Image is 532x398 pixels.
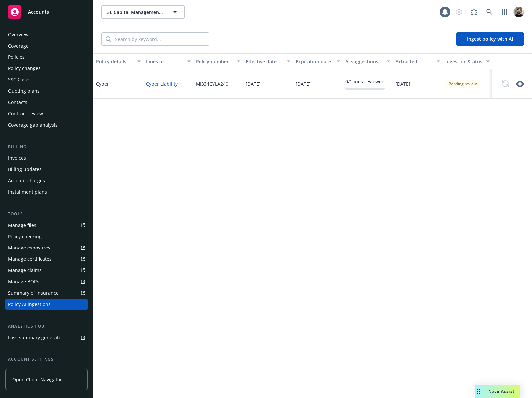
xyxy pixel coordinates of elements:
[5,86,88,96] a: Quoting plans
[111,33,209,45] input: Search by keyword...
[5,29,88,40] a: Overview
[8,332,63,343] div: Loss summary generator
[445,58,482,65] div: Ingestion Status
[5,63,88,74] a: Policy changes
[443,53,492,69] button: Ingestion Status
[8,29,29,40] div: Overview
[5,164,88,175] a: Billing updates
[5,108,88,119] a: Contract review
[8,220,36,231] div: Manage files
[475,385,483,398] div: Drag to move
[8,187,47,197] div: Installment plans
[5,299,88,310] a: Policy AI ingestions
[196,80,228,87] span: MI334CYLA240
[246,80,261,87] span: [DATE]
[452,5,465,19] a: Start snowing
[345,58,383,65] div: AI suggestions
[5,3,88,21] a: Accounts
[467,5,481,19] a: Report a Bug
[8,299,51,310] div: Policy AI ingestions
[8,254,52,264] div: Manage certificates
[5,120,88,130] a: Coverage gap analysis
[8,288,59,298] div: Summary of insurance
[5,356,88,363] div: Account settings
[8,63,41,74] div: Policy changes
[483,5,496,19] a: Search
[5,187,88,197] a: Installment plans
[8,86,40,96] div: Quoting plans
[5,288,88,298] a: Summary of insurance
[93,53,143,69] button: Policy details
[5,323,88,330] div: Analytics hub
[343,53,393,69] button: AI suggestions
[5,97,88,108] a: Contacts
[8,164,42,175] div: Billing updates
[5,220,88,231] a: Manage files
[8,153,26,163] div: Invoices
[345,78,385,85] div: 0 / 1 lines reviewed
[5,231,88,242] a: Policy checking
[5,211,88,217] div: Tools
[8,231,42,242] div: Policy checking
[293,53,343,69] button: Expiration date
[393,53,443,69] button: Extracted
[193,53,243,69] button: Policy number
[498,5,511,19] a: Switch app
[5,243,88,253] a: Manage exposures
[5,265,88,276] a: Manage claims
[475,385,520,398] button: Nova Assist
[8,41,29,51] div: Coverage
[5,175,88,186] a: Account charges
[146,58,183,65] div: Lines of coverage
[246,58,283,65] div: Effective date
[5,276,88,287] a: Manage BORs
[5,153,88,163] a: Invoices
[395,80,410,87] span: [DATE]
[196,58,233,65] div: Policy number
[5,254,88,264] a: Manage certificates
[8,175,45,186] div: Account charges
[106,36,111,42] svg: Search
[5,52,88,62] a: Policies
[296,80,311,87] span: [DATE]
[8,243,50,253] div: Manage exposures
[8,276,39,287] div: Manage BORs
[8,97,27,108] div: Contacts
[8,52,25,62] div: Policies
[513,7,524,17] img: photo
[8,74,31,85] div: SSC Cases
[456,32,524,46] button: Ingest policy with AI
[296,58,333,65] div: Expiration date
[5,332,88,343] a: Loss summary generator
[96,81,109,87] a: Cyber
[5,41,88,51] a: Coverage
[8,265,42,276] div: Manage claims
[107,9,165,16] span: 3L Capital Management, LLC
[5,144,88,150] div: Billing
[445,80,480,88] div: Pending review
[5,74,88,85] a: SSC Cases
[28,9,49,15] span: Accounts
[243,53,293,69] button: Effective date
[395,58,433,65] div: Extracted
[96,58,133,65] div: Policy details
[101,5,185,19] button: 3L Capital Management, LLC
[488,388,515,394] span: Nova Assist
[12,376,62,383] span: Open Client Navigator
[146,80,191,87] a: Cyber Liability
[8,108,43,119] div: Contract review
[143,53,193,69] button: Lines of coverage
[8,120,58,130] div: Coverage gap analysis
